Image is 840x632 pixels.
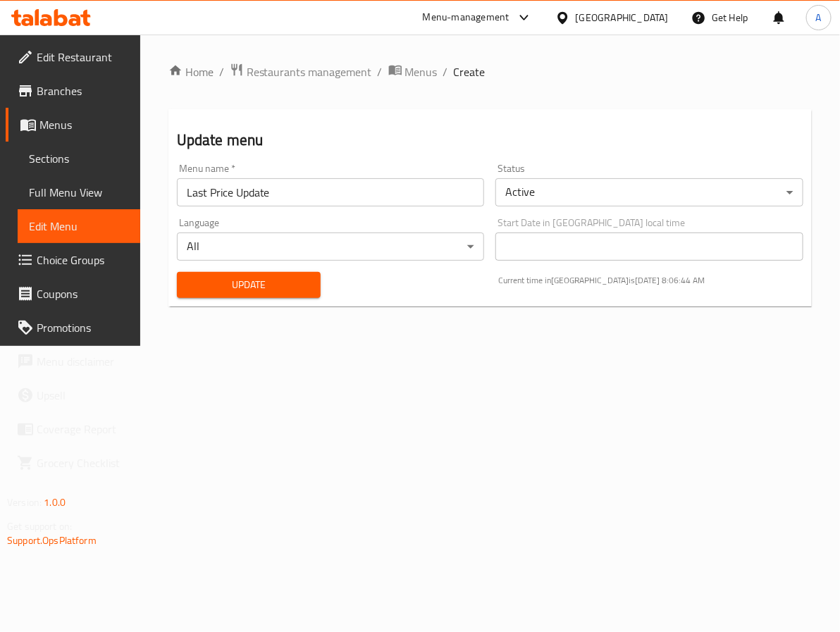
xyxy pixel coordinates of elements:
[177,130,803,151] h2: Update menu
[6,311,140,345] a: Promotions
[177,178,485,206] input: Please enter Menu name
[230,63,372,81] a: Restaurants management
[6,243,140,277] a: Choice Groups
[7,493,42,512] span: Version:
[37,319,129,336] span: Promotions
[29,150,129,167] span: Sections
[6,412,140,446] a: Coverage Report
[177,233,485,261] div: All
[37,82,129,99] span: Branches
[7,517,72,535] span: Get support on:
[378,63,383,80] li: /
[405,63,438,80] span: Menus
[37,421,129,438] span: Coverage Report
[423,9,509,26] div: Menu-management
[816,10,822,25] span: A
[39,116,129,133] span: Menus
[29,218,129,235] span: Edit Menu
[6,277,140,311] a: Coupons
[37,353,129,370] span: Menu disclaimer
[388,63,438,81] a: Menus
[247,63,372,80] span: Restaurants management
[219,63,224,80] li: /
[168,63,214,80] a: Home
[37,252,129,268] span: Choice Groups
[576,10,669,25] div: [GEOGRAPHIC_DATA]
[18,175,140,209] a: Full Menu View
[37,454,129,471] span: Grocery Checklist
[6,108,140,142] a: Menus
[498,274,803,287] p: Current time in [GEOGRAPHIC_DATA] is [DATE] 8:06:44 AM
[37,49,129,66] span: Edit Restaurant
[177,272,321,298] button: Update
[7,531,97,550] a: Support.OpsPlatform
[6,446,140,480] a: Grocery Checklist
[6,345,140,378] a: Menu disclaimer
[495,178,803,206] div: Active
[6,40,140,74] a: Edit Restaurant
[18,209,140,243] a: Edit Menu
[188,276,309,294] span: Update
[6,74,140,108] a: Branches
[443,63,448,80] li: /
[454,63,486,80] span: Create
[37,285,129,302] span: Coupons
[44,493,66,512] span: 1.0.0
[29,184,129,201] span: Full Menu View
[6,378,140,412] a: Upsell
[168,63,812,81] nav: breadcrumb
[37,387,129,404] span: Upsell
[18,142,140,175] a: Sections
